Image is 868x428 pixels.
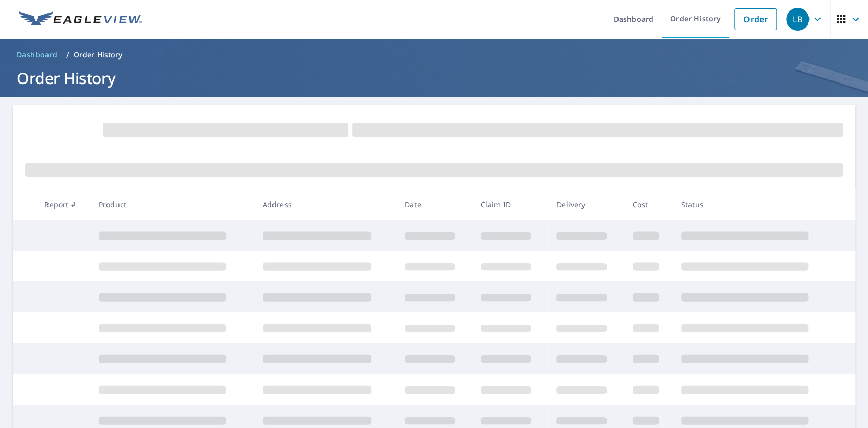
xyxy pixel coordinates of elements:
[472,189,548,220] th: Claim ID
[13,67,855,89] h1: Order History
[673,189,837,220] th: Status
[74,50,123,60] p: Order History
[13,46,62,63] a: Dashboard
[786,8,809,31] div: LB
[624,189,673,220] th: Cost
[396,189,472,220] th: Date
[548,189,624,220] th: Delivery
[13,46,855,63] nav: breadcrumb
[36,189,90,220] th: Report #
[17,50,58,60] span: Dashboard
[66,49,69,61] li: /
[19,11,142,27] img: EV Logo
[90,189,254,220] th: Product
[254,189,396,220] th: Address
[734,8,777,30] a: Order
